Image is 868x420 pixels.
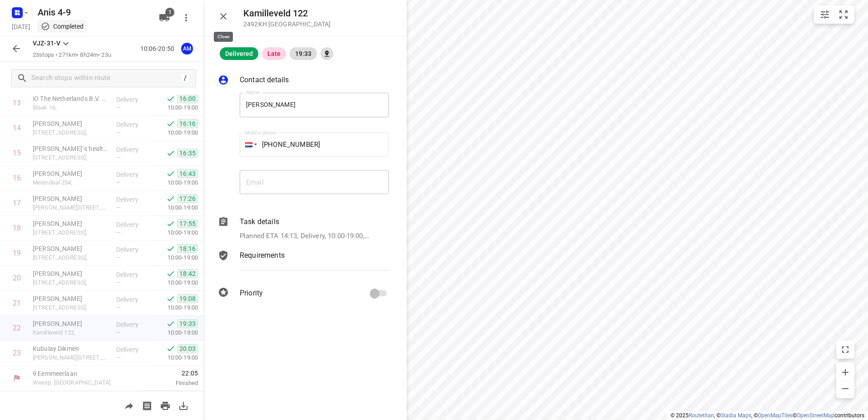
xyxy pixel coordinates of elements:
[116,270,150,279] p: Delivery
[33,369,127,378] p: 9 Eemmeerlaan
[33,153,109,162] p: [STREET_ADDRESS],
[31,71,180,85] input: Search stops within route
[116,95,150,104] p: Delivery
[13,124,21,132] div: 14
[33,278,109,287] p: [STREET_ADDRESS],
[240,132,257,157] div: Netherlands: + 31
[153,303,198,312] p: 10:00-19:00
[116,329,121,336] span: —
[33,144,109,153] p: [PERSON_NAME]´s healthy kitchen
[33,219,109,228] p: [PERSON_NAME]
[153,328,198,337] p: 10:00-19:00
[177,269,198,278] span: 18:42
[166,149,175,158] svg: Done
[33,319,109,328] p: [PERSON_NAME]
[155,9,173,27] button: 1
[33,228,109,237] p: [STREET_ADDRESS],
[166,194,175,203] svg: Done
[116,129,121,136] span: —
[321,47,333,60] div: Show driver's finish location
[116,204,121,211] span: —
[180,73,190,83] div: /
[33,119,109,128] p: [PERSON_NAME]
[116,145,150,154] p: Delivery
[245,130,276,135] label: Mobile phone
[33,353,109,362] p: [PERSON_NAME][STREET_ADDRESS],
[116,254,121,261] span: —
[13,224,21,232] div: 18
[138,379,198,388] p: Finished
[174,401,192,410] span: Download route
[240,216,279,227] p: Task details
[240,288,263,299] p: Priority
[116,279,121,286] span: —
[33,378,127,387] p: Weesp, [GEOGRAPHIC_DATA]
[240,231,369,241] p: Planned ETA 14:13, Delivery, 10:00-19:00, 5 Min, 1 Unit, [GEOGRAPHIC_DATA] [GEOGRAPHIC_DATA]
[33,128,109,137] p: [STREET_ADDRESS],
[153,253,198,262] p: 10:00-19:00
[13,349,21,357] div: 23
[834,5,853,24] button: Fit zoom
[116,345,150,354] p: Delivery
[218,216,389,241] div: Task detailsPlanned ETA 14:13, Delivery, 10:00-19:00, 5 Min, 1 Unit, [GEOGRAPHIC_DATA] [GEOGRAPHI...
[13,249,21,257] div: 19
[290,50,317,57] span: 19:33
[177,119,198,128] span: 16:16
[116,104,121,111] span: —
[13,274,21,282] div: 20
[33,203,109,212] p: [PERSON_NAME][STREET_ADDRESS],
[33,303,109,312] p: [STREET_ADDRESS],
[177,94,198,103] span: 16:00
[116,170,150,179] p: Delivery
[13,174,21,182] div: 16
[33,344,109,353] p: Kubulay Dikmen
[33,194,109,203] p: [PERSON_NAME]
[153,353,198,362] p: 10:00-19:00
[116,229,121,236] span: —
[13,199,21,207] div: 17
[243,20,330,28] p: 2492KH [GEOGRAPHIC_DATA]
[153,278,198,287] p: 10:00-19:00
[153,228,198,237] p: 10:00-19:00
[166,94,175,103] svg: Done
[218,250,389,277] div: Requirements
[671,412,864,419] li: © 2025 , © , © © contributors
[33,328,109,337] p: Kamilleveld 122,
[153,203,198,212] p: 10:00-19:00
[13,99,21,107] div: 13
[816,5,834,24] button: Map settings
[41,22,84,31] div: This project completed. You cannot make any changes to it.
[33,39,60,48] p: VJZ-31-V
[116,295,150,304] p: Delivery
[240,75,289,85] p: Contact details
[116,245,150,254] p: Delivery
[153,103,198,112] p: 10:00-19:00
[140,44,178,54] p: 10:06-20:50
[240,132,389,157] input: 1 (702) 123-4567
[240,250,285,261] p: Requirements
[33,51,111,60] p: 23 stops • 271km • 8h24m • 23u
[116,154,121,161] span: —
[116,304,121,311] span: —
[33,244,109,253] p: [PERSON_NAME]
[33,269,109,278] p: [PERSON_NAME]
[116,320,150,329] p: Delivery
[138,369,198,378] span: 22:05
[177,344,198,353] span: 20:03
[166,219,175,228] svg: Done
[165,8,174,17] span: 1
[138,401,156,410] span: Print shipping labels
[177,219,198,228] span: 17:55
[814,5,854,24] div: small contained button group
[156,401,174,410] span: Print route
[33,169,109,178] p: [PERSON_NAME]
[153,178,198,187] p: 10:00-19:00
[177,194,198,203] span: 17:26
[166,244,175,253] svg: Done
[33,253,109,262] p: [STREET_ADDRESS],
[116,220,150,229] p: Delivery
[689,412,714,419] a: Routetitan
[33,294,109,303] p: [PERSON_NAME]
[116,354,121,361] span: —
[218,75,389,87] div: Contact details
